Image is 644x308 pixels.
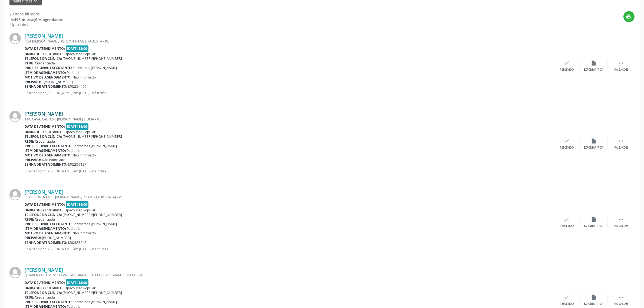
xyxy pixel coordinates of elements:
div: Mais ações [614,302,628,306]
b: Senha de atendimento: [25,240,67,245]
i: insert_drive_file [591,294,597,300]
div: 20 itens filtrados [9,11,63,17]
span: Não informado [73,153,96,158]
span: Espaço Med Popular [64,130,96,134]
i:  [618,216,624,222]
span: [DATE] 14:00 [66,279,89,286]
b: Data de atendimento: [25,202,65,207]
span: Serimames [PERSON_NAME] [73,300,117,304]
span: Serimames [PERSON_NAME] [73,65,117,70]
b: Data de atendimento: [25,124,65,129]
b: Motivo de agendamento: [25,231,72,235]
b: Preparo: [25,235,41,240]
b: Motivo de agendamento: [25,153,72,158]
span: M02867127 [68,162,87,167]
a: [PERSON_NAME] [25,33,63,39]
b: Unidade executante: [25,130,63,134]
div: Página 1 de 2 [9,22,63,27]
span: [PHONE_NUMBER] [42,235,71,240]
i: check [564,138,570,144]
div: Resolvido [560,68,574,72]
b: Telefone da clínica: [25,290,62,295]
b: Senha de atendimento: [25,162,67,167]
span: Espaço Med Popular [64,286,96,290]
span: Não informado [73,75,96,80]
i: check [564,294,570,300]
div: Exportar (PDF) [584,68,604,72]
span: [PHONE_NUMBER]/[PHONE_NUMBER] [63,56,122,61]
b: Rede: [25,295,34,300]
b: Data de atendimento: [25,280,65,285]
div: Mais ações [614,224,628,228]
b: Telefone da clínica: [25,212,62,217]
span: Pediatria [67,226,81,231]
strong: 493 marcações agendadas [14,17,63,22]
span: Serimames [PERSON_NAME] [73,222,117,226]
p: Solicitado por [PERSON_NAME] em [DATE] - há 11 dias [25,247,553,251]
i:  [618,60,624,66]
b: Preparo: [25,80,41,84]
b: Telefone da clínica: [25,134,62,139]
b: Data de atendimento: [25,46,65,51]
i: check [564,216,570,222]
span: [PHONE_NUMBER]/[PHONE_NUMBER] [63,212,122,217]
span: Serimames [PERSON_NAME] [73,144,117,148]
b: Motivo de agendamento: [25,75,72,80]
span: [PHONE_NUMBER]/[PHONE_NUMBER] [63,290,122,295]
div: Resolvido [560,302,574,306]
span: [DATE] 14:00 [66,45,89,52]
span: Espaço Med Popular [64,52,96,56]
i: check [564,60,570,66]
i: insert_drive_file [591,216,597,222]
b: Rede: [25,217,34,222]
span: Credenciada [35,139,55,144]
b: Item de agendamento: [25,70,66,75]
b: Senha de atendimento: [25,84,67,89]
b: Profissional executante: [25,300,72,304]
div: Resolvido [560,224,574,228]
b: Profissional executante: [25,222,72,226]
p: Solicitado por [PERSON_NAME] em [DATE] - há 7 dias [25,169,553,173]
b: Item de agendamento: [25,148,66,153]
img: img [9,33,21,44]
i: insert_drive_file [591,60,597,66]
span: Pediatria [67,70,81,75]
div: de [9,17,63,22]
span: [PHONE_NUMBER]/[PHONE_NUMBER] [63,134,122,139]
b: Profissional executante: [25,144,72,148]
b: Rede: [25,139,34,144]
b: Profissional executante: [25,65,72,70]
span: M02858046 [68,240,87,245]
b: Telefone da clínica: [25,56,62,61]
a: [PERSON_NAME] [25,189,63,195]
a: [PERSON_NAME] [25,111,63,117]
div: Mais ações [614,146,628,150]
img: img [9,267,21,278]
i: insert_drive_file [591,138,597,144]
span: Não informado [42,158,65,162]
b: Rede: [25,61,34,65]
i:  [618,294,624,300]
i: print [626,14,632,20]
span: Credenciada [35,295,55,300]
div: R [PERSON_NAME], [PERSON_NAME], [GEOGRAPHIC_DATA] - PE [25,195,553,199]
div: Exportar (PDF) [584,302,604,306]
p: Solicitado por [PERSON_NAME] em [DATE] - há 8 dias [25,91,553,95]
div: Exportar (PDF) [584,146,604,150]
span: [DATE] 14:00 [66,123,89,130]
img: img [9,189,21,200]
img: img [9,111,21,122]
b: Unidade executante: [25,208,63,212]
div: QUARENTA E UM, 5ª ETAPA, [GEOGRAPHIC_DATA], [GEOGRAPHIC_DATA] - PE [25,273,553,277]
span: - [PHONE_NUMBER] [42,80,73,84]
div: 114, CASA, CAETES I, [PERSON_NAME] E LIMA - PE [25,117,553,122]
div: Mais ações [614,68,628,72]
b: Unidade executante: [25,52,63,56]
span: [DATE] 14:00 [66,201,89,208]
b: Preparo: [25,158,41,162]
i:  [618,138,624,144]
span: Credenciada [35,61,55,65]
span: Não informado [73,231,96,235]
b: Unidade executante: [25,286,63,290]
div: RUA [PERSON_NAME], [PERSON_NAME], PAULISTA - PE [25,39,553,44]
